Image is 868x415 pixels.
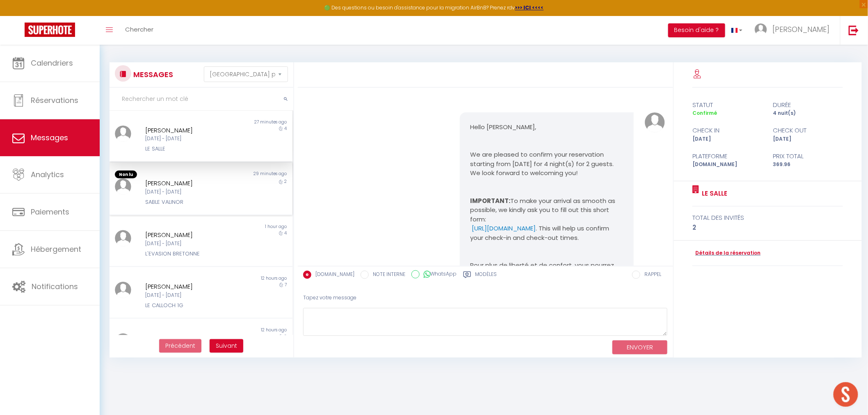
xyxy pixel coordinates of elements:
div: [DATE] [768,135,849,143]
div: Tapez votre message [303,288,668,308]
span: Hébergement [31,244,81,254]
span: 2 [285,333,287,340]
button: Besoin d'aide ? [668,23,725,37]
a: LE SALLE [699,189,727,198]
div: statut [687,100,768,110]
div: 27 minutes ago [201,119,292,125]
img: logout [849,25,859,35]
span: 2 [285,178,287,185]
div: check in [687,125,768,135]
div: L'EVASION BRETONNE [145,250,241,258]
a: >>> ICI <<<< [515,4,544,11]
div: 29 minutes ago [201,171,292,179]
a: [URL][DOMAIN_NAME] [472,224,536,233]
span: [PERSON_NAME] [772,24,830,34]
span: Non lu [115,171,137,179]
div: durée [768,100,849,110]
a: Chercher [119,16,160,45]
label: Modèles [475,271,497,281]
img: ... [755,23,767,36]
div: check out [768,125,849,135]
div: [PERSON_NAME] [145,178,241,188]
div: [DATE] - [DATE] [145,292,241,299]
div: LE CALLOCH 1G [145,301,241,310]
div: [DATE] - [DATE] [145,240,241,248]
strong: IMPORTANT: [470,196,510,205]
a: Détails de la réservation [692,249,761,257]
p: Hello [PERSON_NAME], [470,123,624,132]
div: [DATE] - [DATE] [145,188,241,196]
button: ENVOYER [612,340,667,355]
label: RAPPEL [640,271,661,280]
img: ... [115,230,131,246]
div: SABLE VALINOR [145,198,241,206]
a: ... [PERSON_NAME] [749,16,840,45]
div: 12 hours ago [201,327,292,333]
p: To make your arrival as smooth as possible, we kindly ask you to fill out this short form: [470,196,624,224]
span: Confirmé [692,109,717,116]
h3: MESSAGES [131,65,173,84]
label: WhatsApp [420,270,457,279]
span: Messages [31,132,68,143]
div: 12 hours ago [201,275,292,282]
div: [PERSON_NAME] [145,282,241,292]
img: Super Booking [25,23,75,37]
img: ... [115,333,131,350]
span: Suivant [216,342,237,350]
div: [PERSON_NAME] [145,230,241,240]
p: . This will help us confirm your check-in and check-out times. [470,224,624,242]
button: Next [210,339,243,353]
img: ... [115,282,131,298]
input: Rechercher un mot clé [110,88,293,111]
span: Calendriers [31,58,73,68]
span: Chercher [125,25,153,34]
span: Paiements [31,207,69,217]
div: Plateforme [687,151,768,161]
div: LE SALLE [145,145,241,153]
img: ... [115,125,131,142]
img: ... [645,112,665,132]
div: Prix total [768,151,849,161]
span: 4 [285,125,287,132]
div: total des invités [692,213,843,223]
button: Previous [159,339,201,353]
div: [DOMAIN_NAME] [687,161,768,169]
div: [DATE] - [DATE] [145,135,241,143]
label: [DOMAIN_NAME] [311,271,354,280]
span: 4 [285,230,287,236]
div: [PERSON_NAME] [145,333,241,343]
div: 1 hour ago [201,223,292,230]
span: Notifications [32,281,78,292]
div: [DATE] [687,135,768,143]
span: Réservations [31,95,78,105]
div: 369.96 [768,161,849,169]
span: Analytics [31,169,64,180]
p: We are pleased to confirm your reservation starting from [DATE] for 4 night(s) for 2 guests. We l... [470,150,624,178]
label: NOTE INTERNE [369,271,405,280]
div: 2 [692,223,843,233]
div: [PERSON_NAME] [145,125,241,135]
div: 4 nuit(s) [768,109,849,117]
span: Précédent [165,342,195,350]
span: 7 [285,282,287,288]
div: Ouvrir le chat [834,382,858,407]
img: ... [115,178,131,195]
